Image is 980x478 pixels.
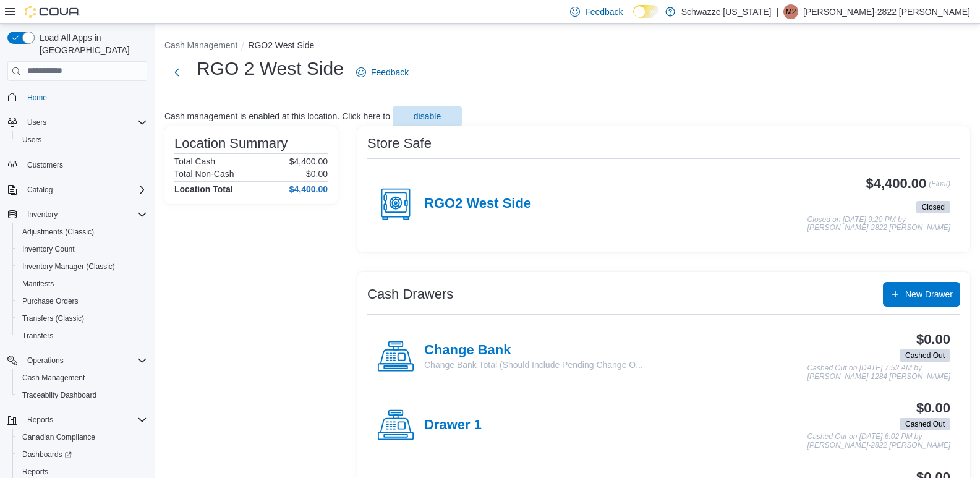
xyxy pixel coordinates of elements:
[17,259,147,274] span: Inventory Manager (Classic)
[17,276,59,291] a: Manifests
[22,432,95,442] span: Canadian Compliance
[905,419,945,430] span: Cashed Out
[22,158,68,173] a: Customers
[174,169,234,179] h6: Total Non-Cash
[393,106,462,126] button: disable
[27,210,58,220] span: Inventory
[164,111,390,121] p: Cash management is enabled at this location. Click here to
[17,224,147,239] span: Adjustments (Classic)
[17,224,99,239] a: Adjustments (Classic)
[17,447,77,462] a: Dashboards
[22,135,41,145] span: Users
[17,294,147,309] span: Purchase Orders
[12,446,152,463] a: Dashboards
[17,447,147,462] span: Dashboards
[17,311,147,326] span: Transfers (Classic)
[367,287,453,302] h3: Cash Drawers
[929,176,950,198] p: (Float)
[12,310,152,327] button: Transfers (Classic)
[306,169,328,179] p: $0.00
[807,216,950,233] p: Closed on [DATE] 9:20 PM by [PERSON_NAME]-2822 [PERSON_NAME]
[12,327,152,344] button: Transfers
[424,417,482,433] h4: Drawer 1
[25,6,80,18] img: Cova
[22,390,96,400] span: Traceabilty Dashboard
[22,450,72,459] span: Dashboards
[22,467,48,477] span: Reports
[22,244,75,254] span: Inventory Count
[289,184,328,194] h4: $4,400.00
[27,415,53,425] span: Reports
[174,156,215,166] h6: Total Cash
[22,157,147,173] span: Customers
[633,5,659,18] input: Dark Mode
[17,259,120,274] a: Inventory Manager (Classic)
[17,328,58,343] a: Transfers
[174,136,288,151] h3: Location Summary
[12,369,152,386] button: Cash Management
[2,156,152,174] button: Customers
[27,117,46,127] span: Users
[351,60,414,85] a: Feedback
[17,388,147,403] span: Traceabilty Dashboard
[17,370,147,385] span: Cash Management
[12,258,152,275] button: Inventory Manager (Classic)
[248,40,314,50] button: RGO2 West Side
[22,353,69,368] button: Operations
[916,401,950,416] h3: $0.00
[2,411,152,429] button: Reports
[2,181,152,198] button: Catalog
[197,56,344,81] h1: RGO 2 West Side
[17,370,90,385] a: Cash Management
[17,311,89,326] a: Transfers (Classic)
[27,185,53,195] span: Catalog
[27,356,64,365] span: Operations
[585,6,623,18] span: Feedback
[905,288,953,301] span: New Drawer
[2,114,152,131] button: Users
[17,430,147,445] span: Canadian Compliance
[803,4,970,19] p: [PERSON_NAME]-2822 [PERSON_NAME]
[35,32,147,56] span: Load All Apps in [GEOGRAPHIC_DATA]
[174,184,233,194] h4: Location Total
[424,359,643,371] p: Change Bank Total (Should Include Pending Change O...
[916,332,950,347] h3: $0.00
[22,182,147,197] span: Catalog
[22,207,147,222] span: Inventory
[900,349,950,362] span: Cashed Out
[12,223,152,241] button: Adjustments (Classic)
[164,40,237,50] button: Cash Management
[12,429,152,446] button: Canadian Compliance
[783,4,798,19] div: Matthew-2822 Duran
[22,90,52,105] a: Home
[27,160,63,170] span: Customers
[22,373,85,383] span: Cash Management
[164,39,970,54] nav: An example of EuiBreadcrumbs
[289,156,328,166] p: $4,400.00
[2,88,152,106] button: Home
[27,93,47,103] span: Home
[12,292,152,310] button: Purchase Orders
[807,364,950,381] p: Cashed Out on [DATE] 7:52 AM by [PERSON_NAME]-1284 [PERSON_NAME]
[22,115,51,130] button: Users
[414,110,441,122] span: disable
[17,276,147,291] span: Manifests
[12,131,152,148] button: Users
[22,314,84,323] span: Transfers (Classic)
[17,242,80,257] a: Inventory Count
[807,433,950,450] p: Cashed Out on [DATE] 6:02 PM by [PERSON_NAME]-2822 [PERSON_NAME]
[2,352,152,369] button: Operations
[22,262,115,271] span: Inventory Manager (Classic)
[17,132,147,147] span: Users
[776,4,778,19] p: |
[17,328,147,343] span: Transfers
[883,282,960,307] button: New Drawer
[22,296,79,306] span: Purchase Orders
[922,202,945,213] span: Closed
[866,176,927,191] h3: $4,400.00
[17,242,147,257] span: Inventory Count
[681,4,772,19] p: Schwazze [US_STATE]
[22,207,62,222] button: Inventory
[22,115,147,130] span: Users
[900,418,950,430] span: Cashed Out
